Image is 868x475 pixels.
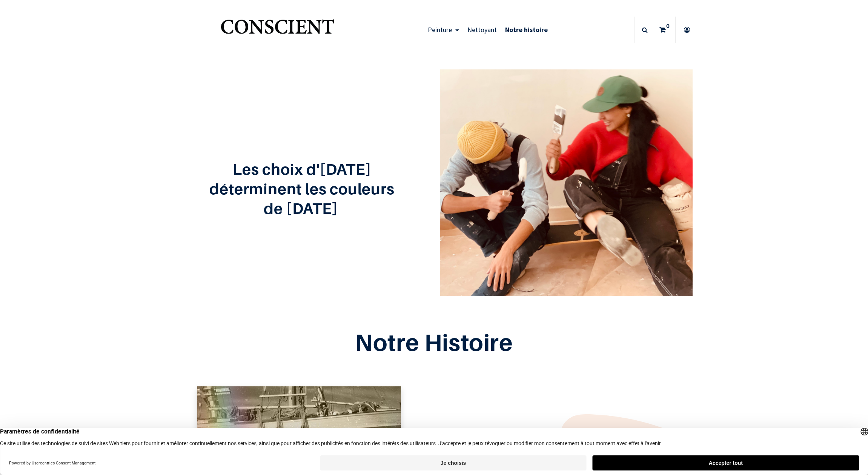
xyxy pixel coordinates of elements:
sup: 0 [664,22,671,30]
span: Notre histoire [505,25,548,34]
img: Conscient [219,15,336,45]
a: Logo of Conscient [219,15,336,45]
a: 0 [654,17,675,43]
h2: de [DATE] [176,200,429,217]
h2: déterminent les couleurs [176,180,429,197]
span: Nettoyant [467,25,497,34]
font: Notre Histoire [355,328,513,356]
span: Peinture [428,25,452,34]
h2: Les choix d'[DATE] [176,161,429,177]
a: Peinture [424,17,463,43]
